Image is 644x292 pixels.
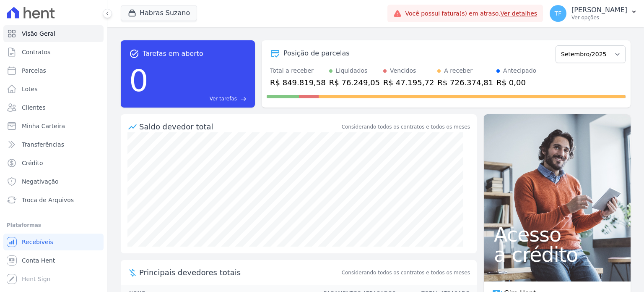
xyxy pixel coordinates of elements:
div: R$ 849.819,58 [270,77,326,88]
span: Contratos [22,48,50,56]
div: Liquidados [336,66,368,75]
div: Plataformas [7,220,100,230]
span: Principais devedores totais [139,267,340,278]
span: TF [555,11,562,16]
a: Negativação [3,173,104,190]
div: R$ 47.195,72 [383,77,434,88]
a: Lotes [3,81,104,97]
span: Ver tarefas [210,95,237,103]
a: Recebíveis [3,234,104,250]
a: Ver tarefas east [152,95,247,103]
div: Antecipado [503,66,536,75]
span: task_alt [129,49,139,59]
a: Parcelas [3,62,104,79]
a: Crédito [3,155,104,171]
span: Parcelas [22,66,46,75]
p: [PERSON_NAME] [571,6,627,14]
div: R$ 0,00 [496,77,536,88]
span: Transferências [22,140,64,149]
span: east [240,96,247,102]
a: Clientes [3,99,104,116]
a: Troca de Arquivos [3,192,104,208]
span: Tarefas em aberto [143,49,203,59]
span: Troca de Arquivos [22,196,74,204]
span: Visão Geral [22,29,55,38]
a: Ver detalhes [501,10,538,17]
p: Ver opções [571,14,627,21]
span: Conta Hent [22,256,55,265]
a: Conta Hent [3,252,104,269]
div: Total a receber [270,66,326,75]
span: Crédito [22,159,43,167]
div: A receber [444,66,473,75]
a: Visão Geral [3,25,104,42]
span: Acesso [494,224,621,245]
a: Contratos [3,44,104,61]
button: TF [PERSON_NAME] Ver opções [543,2,644,25]
div: 0 [129,59,148,103]
span: a crédito [494,245,621,265]
span: Você possui fatura(s) em atraso. [405,9,537,18]
span: Recebíveis [22,238,53,246]
span: Negativação [22,177,59,186]
button: Habras Suzano [121,5,197,21]
div: Vencidos [390,66,416,75]
span: Considerando todos os contratos e todos os meses [342,269,470,276]
span: Clientes [22,103,45,112]
div: Saldo devedor total [139,121,340,132]
span: Minha Carteira [22,122,65,130]
a: Transferências [3,136,104,153]
div: R$ 76.249,05 [329,77,380,88]
div: Posição de parcelas [283,48,350,58]
span: Lotes [22,85,38,93]
div: R$ 726.374,81 [437,77,493,88]
div: Considerando todos os contratos e todos os meses [342,123,470,131]
a: Minha Carteira [3,118,104,134]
